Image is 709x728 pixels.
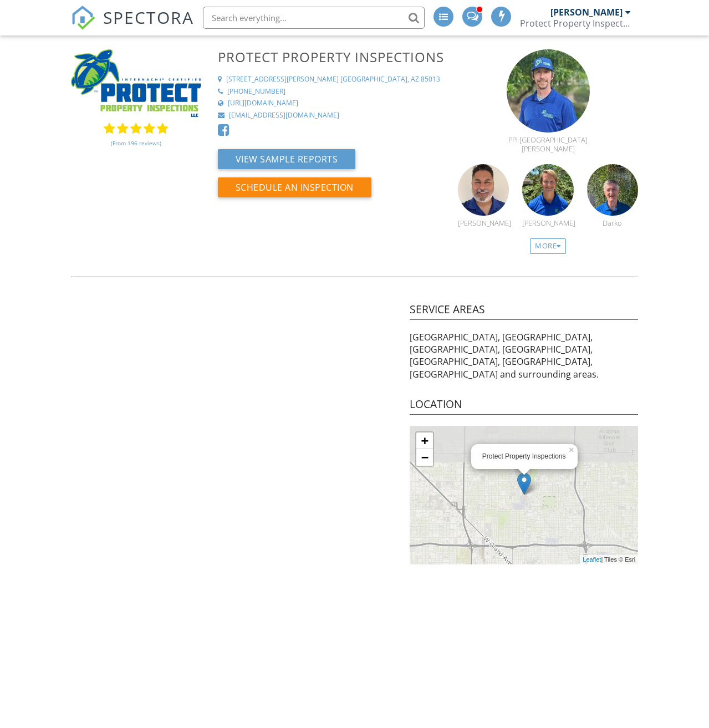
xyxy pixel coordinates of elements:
[340,75,440,84] div: [GEOGRAPHIC_DATA], AZ 85013
[218,49,445,64] h3: Protect Property Inspections
[506,123,590,153] a: PPI [GEOGRAPHIC_DATA][PERSON_NAME]
[218,99,445,108] a: [URL][DOMAIN_NAME]
[229,111,339,120] div: [EMAIL_ADDRESS][DOMAIN_NAME]
[218,87,445,96] a: [PHONE_NUMBER]
[530,238,566,254] div: More
[218,177,371,197] button: Schedule an Inspection
[410,397,638,415] h4: Location
[522,218,573,227] div: [PERSON_NAME]
[482,452,567,461] div: Protect Property Inspections
[71,6,95,30] img: The Best Home Inspection Software - Spectora
[228,99,298,108] div: [URL][DOMAIN_NAME]
[458,164,509,215] img: img_1073.jpeg
[507,49,590,133] img: img_9332.jpeg
[506,135,590,153] div: PPI [GEOGRAPHIC_DATA][PERSON_NAME]
[522,206,573,227] a: [PERSON_NAME]
[568,444,578,452] a: ×
[416,449,433,466] a: Zoom out
[218,111,445,120] a: [EMAIL_ADDRESS][DOMAIN_NAME]
[410,331,638,381] p: [GEOGRAPHIC_DATA], [GEOGRAPHIC_DATA], [GEOGRAPHIC_DATA], [GEOGRAPHIC_DATA], [GEOGRAPHIC_DATA], [G...
[587,206,638,227] a: Darko
[227,87,285,96] div: [PHONE_NUMBER]
[218,149,356,169] button: View Sample Reports
[580,555,638,564] div: | Tiles © Esri
[583,556,601,563] a: Leaflet
[550,7,623,18] div: [PERSON_NAME]
[522,164,573,215] img: img_3700.jpeg
[587,218,638,227] div: Darko
[458,206,509,227] a: [PERSON_NAME]
[203,7,425,29] input: Search everything...
[111,134,161,152] a: (From 196 reviews)
[71,49,201,117] img: RGB_protect_home_inspector_logo_PROPER_COLOR_copy.png
[218,185,371,197] a: Schedule an Inspection
[416,432,433,449] a: Zoom in
[71,15,194,38] a: SPECTORA
[410,302,638,320] h4: Service Areas
[218,75,445,84] a: [STREET_ADDRESS][PERSON_NAME] [GEOGRAPHIC_DATA], AZ 85013
[218,156,356,169] a: View Sample Reports
[458,218,509,227] div: [PERSON_NAME]
[226,75,339,84] div: [STREET_ADDRESS][PERSON_NAME]
[587,164,638,215] img: pxl_20240629_150254513_2.jpeg
[103,6,194,29] span: SPECTORA
[520,18,631,29] div: Protect Property Inspections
